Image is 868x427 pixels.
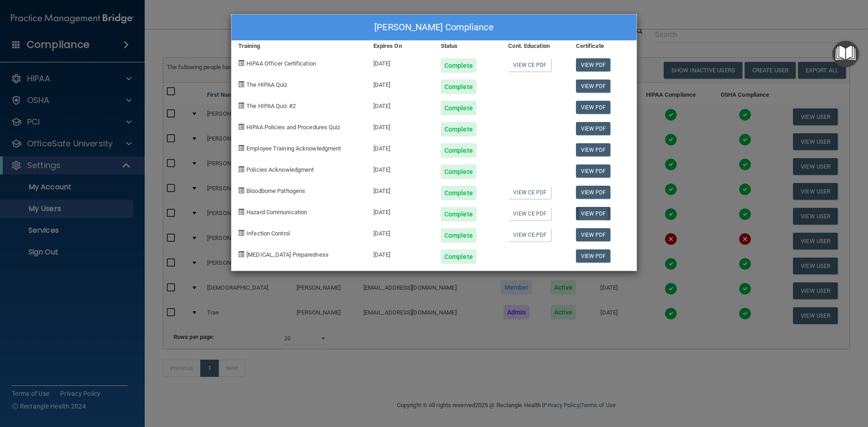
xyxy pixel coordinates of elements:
[508,186,551,199] a: View CE PDF
[576,164,611,178] a: View PDF
[441,143,476,158] div: Complete
[246,230,290,237] span: Infection Control
[576,249,611,263] a: View PDF
[246,103,296,109] span: The HIPAA Quiz #2
[231,41,367,52] div: Training
[576,207,611,220] a: View PDF
[441,207,476,221] div: Complete
[231,14,637,41] div: [PERSON_NAME] Compliance
[576,122,611,135] a: View PDF
[246,145,341,152] span: Employee Training Acknowledgment
[246,81,287,88] span: The HIPAA Quiz
[246,188,305,194] span: Bloodborne Pathogens
[441,164,476,179] div: Complete
[246,209,307,216] span: Hazard Communication
[367,115,434,136] div: [DATE]
[246,166,314,173] span: Policies Acknowledgment
[367,94,434,115] div: [DATE]
[508,228,551,241] a: View CE PDF
[246,124,340,131] span: HIPAA Policies and Procedures Quiz
[441,249,476,264] div: Complete
[508,58,551,71] a: View CE PDF
[441,122,476,136] div: Complete
[367,41,434,52] div: Expires On
[576,143,611,156] a: View PDF
[508,207,551,220] a: View CE PDF
[441,186,476,200] div: Complete
[576,58,611,71] a: View PDF
[501,41,569,52] div: Cont. Education
[441,80,476,94] div: Complete
[576,80,611,93] a: View PDF
[576,101,611,114] a: View PDF
[441,228,476,243] div: Complete
[246,60,316,67] span: HIPAA Officer Certification
[246,251,329,258] span: [MEDICAL_DATA] Preparedness
[576,228,611,241] a: View PDF
[569,41,637,52] div: Certificate
[367,200,434,221] div: [DATE]
[367,158,434,179] div: [DATE]
[832,41,859,67] button: Open Resource Center
[367,243,434,264] div: [DATE]
[441,58,476,73] div: Complete
[367,52,434,73] div: [DATE]
[367,221,434,243] div: [DATE]
[367,136,434,158] div: [DATE]
[367,179,434,200] div: [DATE]
[576,186,611,199] a: View PDF
[434,41,501,52] div: Status
[441,101,476,115] div: Complete
[367,73,434,94] div: [DATE]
